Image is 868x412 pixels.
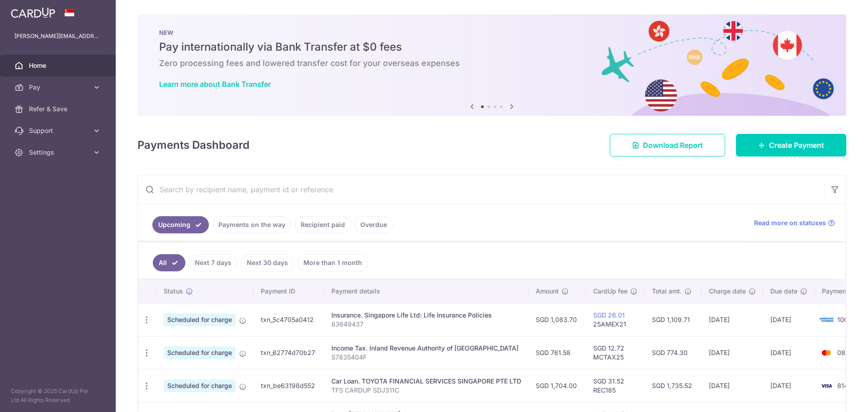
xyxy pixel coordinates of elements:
span: Home [29,61,89,70]
h4: Payments Dashboard [137,137,250,153]
span: Download Report [643,140,703,151]
a: Next 30 days [241,254,294,271]
td: SGD 1,735.52 [645,369,702,402]
a: Overdue [354,216,393,233]
span: Charge date [709,287,746,296]
a: Next 7 days [189,254,237,271]
span: Total amt. [652,287,682,296]
td: [DATE] [702,303,763,336]
p: TFS CARDUP SDJ311C [331,386,521,395]
td: txn_5c4705a0412 [254,303,324,336]
a: All [153,254,185,271]
span: Support [29,126,89,135]
img: Bank transfer banner [137,14,846,116]
h5: Pay internationally via Bank Transfer at $0 fees [159,40,825,54]
a: Recipient paid [295,216,351,233]
span: Scheduled for charge [164,313,236,326]
span: 8149 [837,382,852,389]
img: Bank Card [817,380,835,391]
a: Learn more about Bank Transfer [159,80,271,89]
a: More than 1 month [297,254,368,271]
a: Payments on the way [212,216,291,233]
td: 25AMEX21 [586,303,645,336]
a: Create Payment [736,134,846,156]
input: Search by recipient name, payment id or reference [138,175,824,204]
td: [DATE] [763,336,815,369]
td: SGD 1,083.70 [528,303,586,336]
span: Create Payment [769,140,824,151]
span: Read more on statuses [754,218,826,227]
td: SGD 1,109.71 [645,303,702,336]
td: [DATE] [763,369,815,402]
td: SGD 31.52 REC185 [586,369,645,402]
a: Upcoming [152,216,209,233]
iframe: Opens a widget where you can find more information [810,385,859,407]
span: Scheduled for charge [164,346,236,359]
span: Refer & Save [29,104,89,114]
img: Bank Card [817,314,835,325]
p: S7835404F [331,353,521,362]
p: NEW [159,29,825,36]
a: Read more on statuses [754,218,835,227]
p: [PERSON_NAME][EMAIL_ADDRESS][DOMAIN_NAME] [14,32,101,41]
span: 0867 [837,349,853,356]
span: Scheduled for charge [164,379,236,392]
img: Bank Card [817,347,835,358]
td: [DATE] [763,303,815,336]
th: Payment details [324,279,528,303]
td: SGD 774.30 [645,336,702,369]
th: Payment ID [254,279,324,303]
div: Income Tax. Inland Revenue Authority of [GEOGRAPHIC_DATA] [331,344,521,353]
td: txn_62774d70b27 [254,336,324,369]
p: 83649437 [331,320,521,329]
td: SGD 12.72 MCTAX25 [586,336,645,369]
h6: Zero processing fees and lowered transfer cost for your overseas expenses [159,58,825,69]
td: [DATE] [702,336,763,369]
span: Amount [536,287,559,296]
div: Car Loan. TOYOTA FINANCIAL SERVICES SINGAPORE PTE LTD [331,377,521,386]
span: Settings [29,148,89,157]
span: CardUp fee [593,287,627,296]
td: SGD 1,704.00 [528,369,586,402]
img: CardUp [11,7,55,18]
div: Insurance. Singapore Life Ltd: Life Insurance Policies [331,311,521,320]
span: 1000 [837,316,852,323]
span: Status [164,287,183,296]
td: [DATE] [702,369,763,402]
a: SGD 26.01 [593,311,625,319]
span: Due date [770,287,797,296]
td: txn_be63198d552 [254,369,324,402]
td: SGD 761.58 [528,336,586,369]
span: Pay [29,83,89,92]
a: Download Report [610,134,725,156]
